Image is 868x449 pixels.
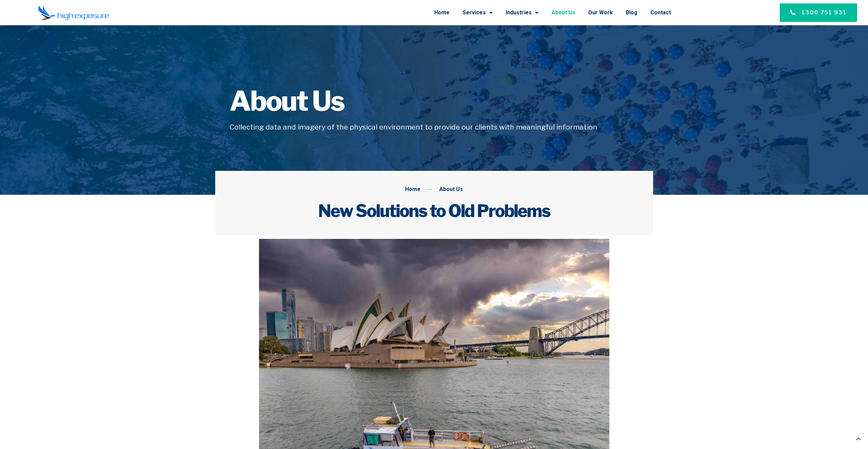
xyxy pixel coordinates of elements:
[230,87,639,115] h1: About Us
[38,5,109,21] img: Final-Logo copy
[230,122,639,133] h5: Collecting data and imagery of the physical environment to provide our clients with meaningful in...
[434,4,450,22] a: Home
[552,4,575,22] a: About Us
[506,4,539,22] a: Industries
[588,4,613,22] a: Our Work
[626,4,637,22] a: Blog
[650,4,671,22] a: Contact
[780,3,857,22] a: 1300 751 931
[438,185,463,194] span: About Us
[145,4,671,22] nav: Menu
[463,4,493,22] a: Services
[405,185,420,194] span: Home
[230,201,639,221] h2: New Solutions to Old Problems
[802,9,847,17] span: 1300 751 931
